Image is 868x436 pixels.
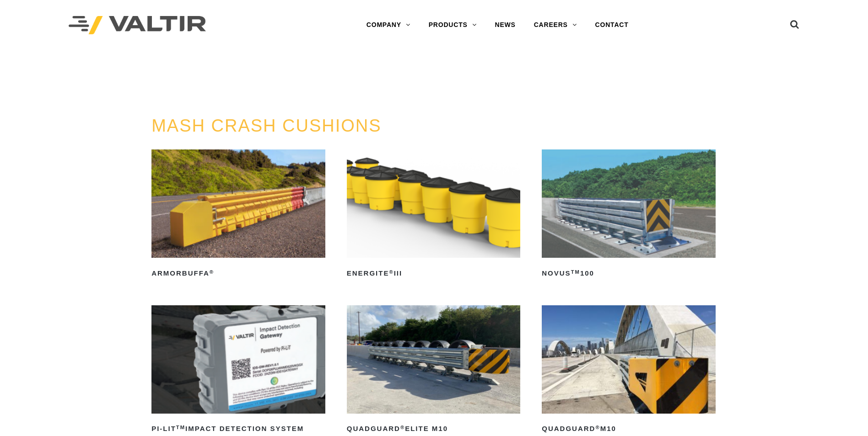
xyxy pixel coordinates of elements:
sup: TM [571,269,580,275]
a: ENERGITE®III [347,149,521,281]
sup: TM [176,425,185,430]
sup: ® [595,425,600,430]
a: PRODUCTS [420,16,486,34]
h2: ArmorBuffa [151,266,325,281]
h2: ENERGITE III [347,266,521,281]
a: CONTACT [586,16,638,34]
a: NOVUSTM100 [542,149,716,281]
sup: ® [400,425,405,430]
a: ArmorBuffa® [151,149,325,281]
img: Valtir [69,16,206,35]
a: NEWS [486,16,525,34]
a: MASH CRASH CUSHIONS [151,116,382,135]
sup: ® [210,269,214,275]
h2: NOVUS 100 [542,266,716,281]
a: COMPANY [357,16,420,34]
sup: ® [389,269,394,275]
a: CAREERS [525,16,586,34]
